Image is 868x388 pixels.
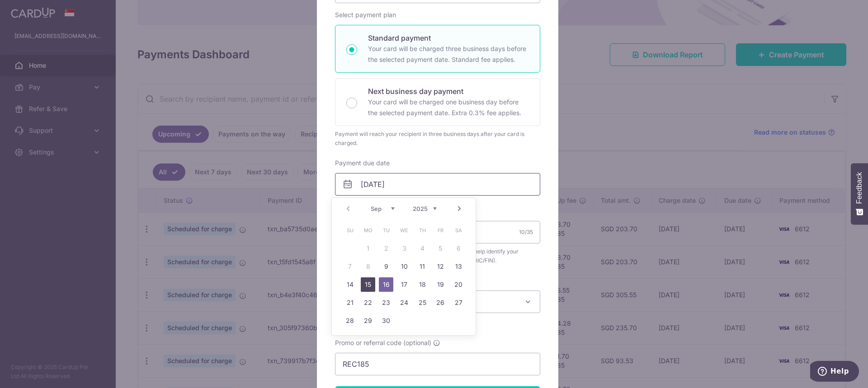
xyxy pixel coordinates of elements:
[433,295,448,310] a: 26
[335,173,540,196] input: DD / MM / YYYY
[519,228,533,237] div: 10/35
[433,277,448,292] a: 19
[415,277,429,292] a: 18
[451,295,466,310] a: 27
[343,313,357,328] a: 28
[335,159,390,168] label: Payment due date
[451,259,466,274] a: 13
[343,277,357,292] a: 14
[361,277,375,292] a: 15
[451,277,466,292] a: 20
[415,295,429,310] a: 25
[397,295,411,310] a: 24
[368,43,529,65] p: Your card will be charged three business days before the selected payment date. Standard fee appl...
[397,277,411,292] a: 17
[415,223,429,238] span: Thursday
[433,223,448,238] span: Friday
[361,295,375,310] a: 22
[451,223,466,238] span: Saturday
[343,223,357,238] span: Sunday
[379,223,393,238] span: Tuesday
[361,313,375,328] a: 29
[379,259,393,274] a: 9
[379,277,393,292] a: 16
[379,295,393,310] a: 23
[335,338,431,347] span: Promo or referral code (optional)
[855,172,863,204] span: Feedback
[368,86,529,97] p: Next business day payment
[433,259,448,274] a: 12
[335,10,396,19] label: Select payment plan
[397,259,411,274] a: 10
[454,203,465,214] a: Next
[368,33,529,43] p: Standard payment
[397,223,411,238] span: Wednesday
[851,163,868,224] button: Feedback - Show survey
[343,295,357,310] a: 21
[368,97,529,118] p: Your card will be charged one business day before the selected payment date. Extra 0.3% fee applies.
[361,223,375,238] span: Monday
[335,130,540,148] div: Payment will reach your recipient in three business days after your card is charged.
[415,259,429,274] a: 11
[810,361,859,383] iframe: Opens a widget where you can find more information
[379,313,393,328] a: 30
